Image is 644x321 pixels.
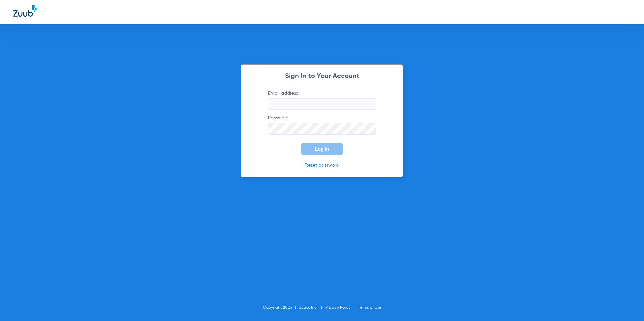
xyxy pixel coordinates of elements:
a: Terms of Use [358,306,381,310]
li: Copyright 2025 [263,304,299,311]
input: Email address [268,98,376,110]
h2: Sign In to Your Account [258,73,386,80]
a: Reset password [305,163,339,168]
iframe: Chat Widget [610,289,644,321]
label: Password [268,115,376,135]
img: Zuub Logo [13,5,37,17]
button: Log In [301,143,343,155]
input: Password [268,123,376,135]
span: Log In [315,146,329,152]
li: Zuub, Inc. [299,304,325,311]
a: Privacy Policy [325,306,350,310]
label: Email address [268,90,376,110]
